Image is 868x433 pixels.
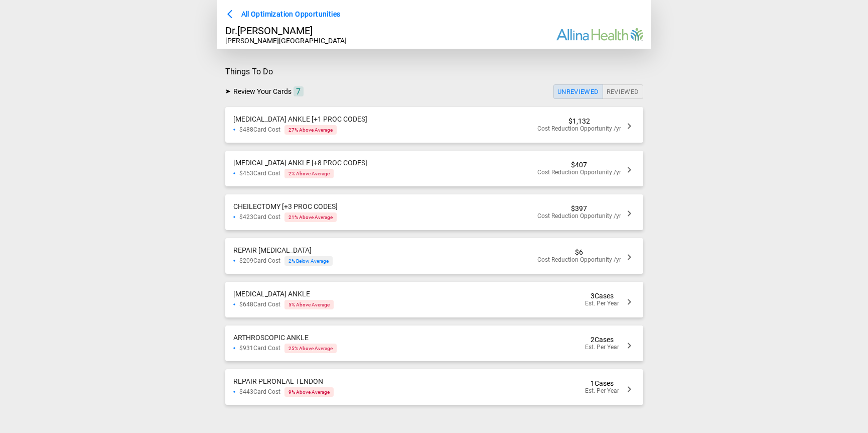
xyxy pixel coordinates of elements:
[239,170,253,177] span: $453
[296,87,301,96] span: 7
[239,257,253,264] span: $209
[571,161,587,169] span: $407
[585,387,619,394] span: Est. Per Year
[225,37,347,45] span: [PERSON_NAME][GEOGRAPHIC_DATA]
[288,346,333,351] span: 25 % Above Average
[233,334,309,342] span: ARTHROSCOPIC ANKLE
[225,8,345,21] button: All Optimization Opportunities
[233,159,367,167] span: [MEDICAL_DATA] ANKLE [+8 PROC CODES]
[239,126,253,133] span: $488
[233,290,310,298] span: [MEDICAL_DATA] ANKLE
[239,170,280,177] span: Card Cost
[239,213,253,221] span: $423
[241,8,341,21] span: All Optimization Opportunities
[553,84,603,99] button: Unreviewed
[225,67,643,76] span: Things To Do
[288,302,330,307] span: 5 % Above Average
[288,258,329,264] span: 2 % Below Average
[233,202,338,210] span: CHEILECTOMY [+3 PROC CODES]
[233,87,292,95] span: Review Your Cards
[591,292,614,300] span: 3 Cases
[239,345,280,352] span: Card Cost
[288,171,330,176] span: 2 % Above Average
[571,204,587,212] span: $397
[239,213,280,221] span: Card Cost
[537,169,621,176] span: Cost Reduction Opportunity /yr
[288,127,333,133] span: 27 % Above Average
[603,84,643,99] button: Reviewed
[239,388,253,395] span: $443
[568,117,590,125] span: $1,132
[239,126,280,133] span: Card Cost
[556,28,643,41] img: Site Logo
[239,301,280,308] span: Card Cost
[239,301,253,308] span: $648
[239,257,280,264] span: Card Cost
[288,389,330,395] span: 9 % Above Average
[233,115,367,123] span: [MEDICAL_DATA] ANKLE [+1 PROC CODES]
[591,336,614,344] span: 2 Cases
[233,377,323,385] span: REPAIR PERONEAL TENDON
[537,125,621,132] span: Cost Reduction Opportunity /yr
[591,379,614,387] span: 1 Cases
[537,256,621,263] span: Cost Reduction Opportunity /yr
[239,388,280,395] span: Card Cost
[585,344,619,351] span: Est. Per Year
[585,300,619,307] span: Est. Per Year
[225,25,313,37] span: Dr. [PERSON_NAME]
[575,248,583,256] span: $6
[288,214,333,220] span: 21 % Above Average
[239,345,253,352] span: $931
[537,212,621,220] span: Cost Reduction Opportunity /yr
[233,246,312,254] span: REPAIR [MEDICAL_DATA]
